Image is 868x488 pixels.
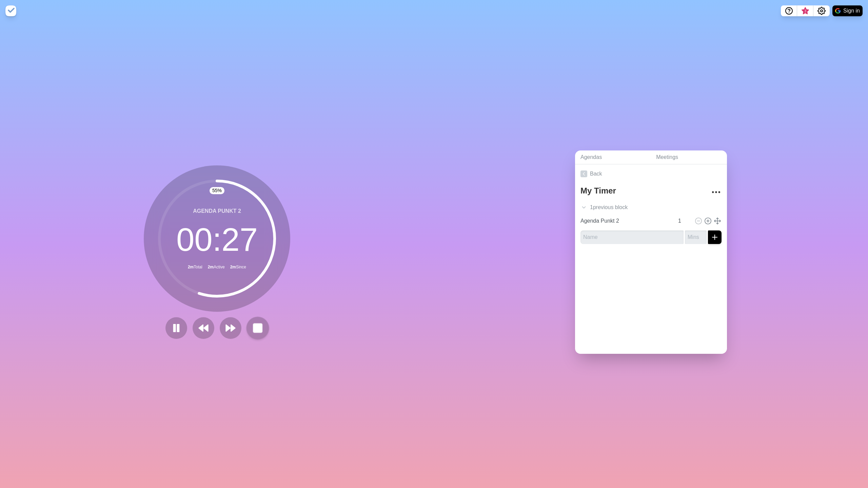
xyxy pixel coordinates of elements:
[797,5,813,16] button: What’s new
[580,230,684,244] input: Name
[675,214,692,228] input: Mins
[578,214,674,228] input: Name
[835,8,841,14] img: google logo
[575,201,727,214] div: 1 previous block
[781,5,797,16] button: Help
[803,8,808,14] span: 3
[651,150,727,164] a: Meetings
[5,5,16,16] img: timeblocks logo
[575,164,727,183] a: Back
[709,185,723,199] button: More
[832,5,863,16] button: Sign in
[813,5,830,16] button: Settings
[575,150,651,164] a: Agendas
[685,230,707,244] input: Mins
